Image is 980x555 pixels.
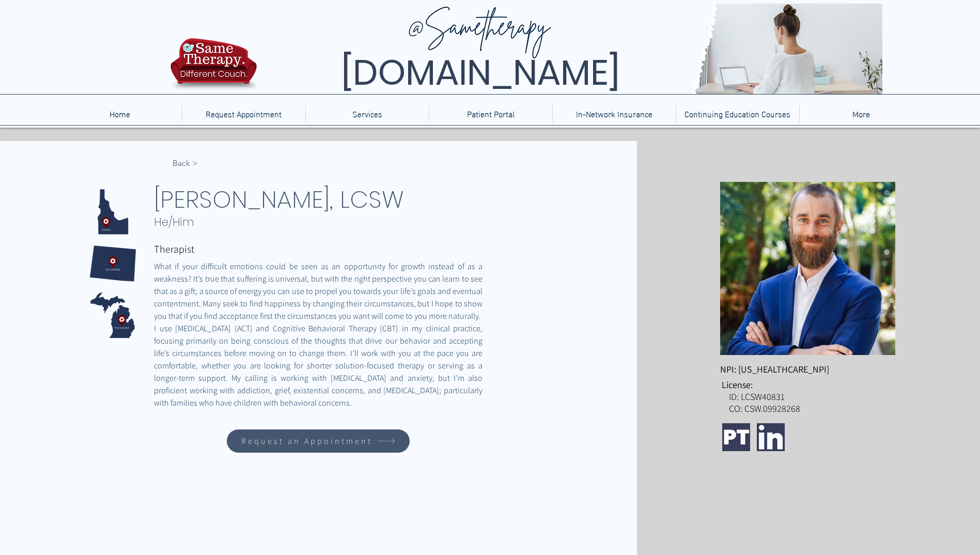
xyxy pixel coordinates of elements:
span: [DOMAIN_NAME] [341,48,620,97]
span: License: [722,379,753,391]
span: < Back [173,158,198,169]
p: Home [104,105,135,122]
img: Same Therapy, Different Couch. TelebehavioralHealth.US [259,4,882,94]
span: [PERSON_NAME], LCSW [154,183,404,216]
p: Request Appointment [200,105,287,122]
a: < Back [154,156,198,171]
img: TBH.US [167,37,260,98]
p: In-Network Insurance [571,105,658,122]
p: ID: LCSW40831 CO: CSW.09928268 [729,391,896,414]
img: Psychology Today Profile Link [722,423,750,451]
span: I use [MEDICAL_DATA] (ACT) and Cognitive Behavioral Therapy (CBT) in my clinical practice, focusi... [154,323,484,408]
a: Request an Appointment [227,429,410,453]
div: Services [305,105,429,122]
nav: Site [58,105,923,122]
p: Continuing Education Courses [679,105,796,122]
p: Patient Portal [462,105,520,122]
span: Request an Appointment [241,436,372,446]
span: NPI: [US_HEALTHCARE_NPI] [720,363,829,375]
img: Nick Tock, LCSW [720,182,895,355]
span: He/Him [154,214,194,230]
img: Facebook Link [792,423,820,451]
p: Services [347,105,387,122]
a: Continuing Education Courses [676,105,799,122]
a: In-Network Insurance [552,105,676,122]
span: What if your difficult emotions could be seen as an opportunity for growth instead of as a weakne... [154,261,484,321]
a: Patient Portal [429,105,552,122]
p: More [847,105,875,122]
span: Therapist [154,242,194,256]
a: Request Appointment [182,105,305,122]
a: Home [58,105,182,122]
img: LinkedIn Link [757,423,785,451]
